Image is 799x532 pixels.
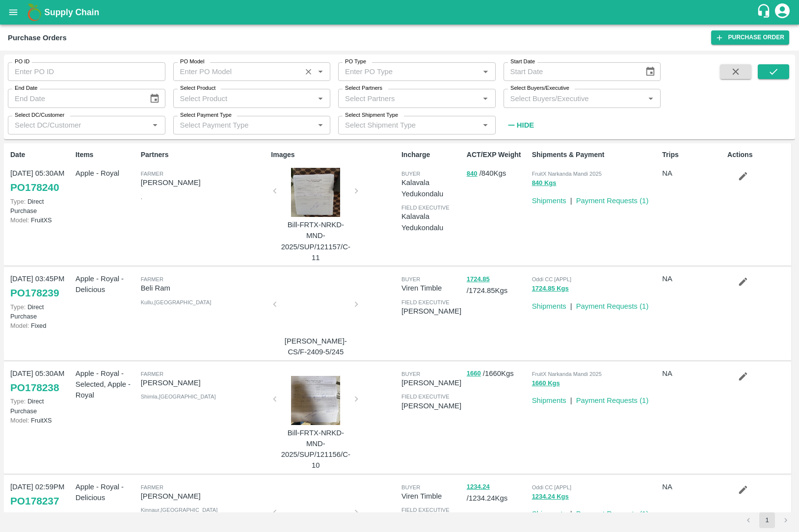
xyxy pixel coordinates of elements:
p: NA [662,168,723,179]
p: NA [662,481,723,492]
span: FruitX Narkanda Mandi 2025 [532,371,602,377]
span: Shimla , [GEOGRAPHIC_DATA] [141,394,216,399]
button: Open [479,92,492,105]
p: Fixed [10,321,72,330]
p: / 1724.85 Kgs [467,273,528,296]
p: FruitXS [10,215,72,225]
div: | [566,505,572,519]
p: NA [662,368,723,379]
button: Open [644,92,657,105]
p: Viren Timble [401,491,463,502]
a: Payment Requests (1) [576,197,649,205]
span: Model: [10,417,29,424]
p: Direct Purchase [10,302,72,321]
label: Select Payment Type [180,111,232,119]
p: NA [662,273,723,284]
input: Select Payment Type [176,119,299,132]
p: Images [271,150,398,160]
p: Items [76,150,137,160]
span: Type: [10,511,26,518]
span: Model: [10,216,29,224]
p: [PERSON_NAME] [141,177,267,188]
button: Hide [504,117,537,133]
label: Select Product [180,84,215,92]
p: Direct Purchase [10,510,72,529]
p: [PERSON_NAME] [401,400,463,411]
a: Shipments [532,302,566,310]
p: [PERSON_NAME] [401,377,463,388]
p: Direct Purchase [10,197,72,215]
span: Oddi CC [APPL] [532,276,571,282]
input: Enter PO ID [8,62,165,81]
p: / 840 Kgs [467,168,528,179]
button: 1660 Kgs [532,378,560,389]
button: Open [314,119,327,132]
button: Open [479,65,492,78]
p: [DATE] 05:30AM [10,168,72,179]
input: Select DC/Customer [11,119,146,132]
button: 840 [467,168,478,180]
p: [PERSON_NAME]-CS/F-2409-5/245 [279,336,352,358]
a: Shipments [532,197,566,205]
button: Clear [302,65,315,79]
span: field executive [401,507,450,513]
button: page 1 [759,512,775,528]
input: Select Partners [341,92,477,105]
button: open drawer [2,1,25,24]
span: Farmer [141,371,163,377]
button: 1234.24 [467,481,490,493]
a: Payment Requests (1) [576,510,649,518]
input: End Date [8,89,141,107]
input: Enter PO Type [341,65,464,78]
p: [PERSON_NAME] [141,491,267,502]
p: / 1660 Kgs [467,368,528,379]
span: Kinnaur , [GEOGRAPHIC_DATA] [141,507,218,513]
button: 1724.85 Kgs [532,283,569,294]
a: Shipments [532,397,566,404]
p: Beli Ram [141,283,267,293]
label: PO ID [15,58,29,66]
a: PO178240 [10,179,59,196]
a: PO178239 [10,284,59,302]
p: Kalavala Yedukondalu [401,211,463,233]
input: Select Buyers/Executive [506,92,642,105]
button: Open [314,92,327,105]
span: Farmer [141,276,163,282]
button: Choose date [641,62,660,81]
p: [PERSON_NAME] [401,306,463,317]
p: [DATE] 03:45PM [10,273,72,284]
a: Shipments [532,510,566,518]
div: | [566,391,572,406]
span: Farmer [141,171,163,177]
p: Apple - Royal - Selected, Apple - Royal [76,368,137,401]
span: FruitX Narkanda Mandi 2025 [532,171,602,177]
label: Select Shipment Type [345,111,398,119]
p: ACT/EXP Weight [467,150,528,160]
p: Viren Timble [401,283,463,293]
div: | [566,191,572,206]
p: Shipments & Payment [532,150,659,160]
span: , [141,194,142,200]
p: Incharge [401,150,463,160]
p: Date [10,150,72,160]
span: Farmer [141,484,163,490]
span: Kullu , [GEOGRAPHIC_DATA] [141,299,212,305]
p: Bill-FRTX-NRKD-MND-2025/SUP/121157/C-11 [279,219,352,263]
p: Apple - Royal - Delicious [76,481,137,504]
div: account of current user [773,2,791,23]
span: buyer [401,276,420,282]
a: Payment Requests (1) [576,302,649,310]
label: Select Partners [345,84,382,92]
p: Apple - Royal [76,168,137,179]
button: Choose date [145,89,164,108]
input: Select Shipment Type [341,119,477,132]
span: field executive [401,394,450,399]
span: Type: [10,198,26,205]
p: [PERSON_NAME] [141,377,267,388]
span: Type: [10,303,26,311]
nav: pagination navigation [739,512,795,528]
img: logo [25,2,44,22]
b: Supply Chain [44,7,99,17]
label: Select Buyers/Executive [510,84,569,92]
span: field executive [401,299,450,305]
